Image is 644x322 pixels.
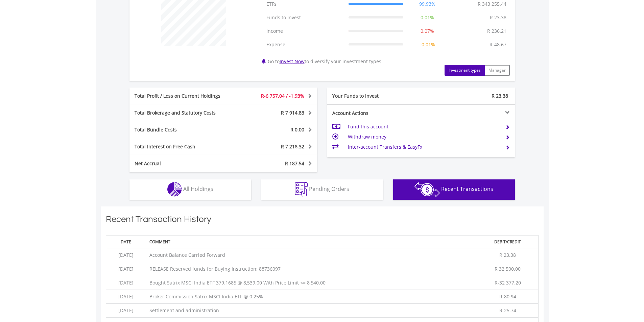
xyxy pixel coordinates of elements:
td: 0.01% [407,11,448,24]
td: R 236.21 [484,24,510,38]
td: Bought Satrix MSCI India ETF 379.1685 @ 8,539.00 With Price Limit <= 8,540.00 [146,276,477,290]
td: Inter-account Transfers & EasyFx [348,142,500,152]
div: Total Interest on Free Cash [129,143,239,150]
img: pending_instructions-wht.png [295,182,308,197]
span: R 0.00 [290,126,304,133]
div: Total Profit / Loss on Current Holdings [129,93,239,99]
span: Recent Transactions [441,185,493,193]
span: R 23.38 [492,93,508,99]
td: [DATE] [106,276,146,290]
span: R-6 757.04 / -1.93% [261,93,304,99]
td: -0.01% [407,38,448,51]
td: Income [263,24,345,38]
span: R 187.54 [285,160,304,167]
span: R 23.38 [499,252,516,258]
td: [DATE] [106,262,146,276]
th: Comment [146,235,477,248]
th: Date [106,235,146,248]
span: R-80.94 [499,293,516,300]
button: Recent Transactions [393,179,515,200]
a: Invest Now [280,58,305,65]
button: Manager [484,65,510,76]
span: All Holdings [183,185,213,193]
div: Total Bundle Costs [129,126,239,133]
td: [DATE] [106,290,146,304]
div: Total Brokerage and Statutory Costs [129,109,239,116]
button: Pending Orders [261,179,383,200]
span: R-32 377.20 [495,279,521,286]
span: R 32 500.00 [495,266,521,272]
h1: Recent Transaction History [106,213,539,228]
button: Investment types [445,65,485,76]
span: R 7 218.32 [281,143,304,150]
td: Broker Commission Satrix MSCI India ETF @ 0.25% [146,290,477,304]
div: Account Actions [327,110,421,117]
td: Fund this account [348,122,500,132]
td: Settlement and administration [146,304,477,318]
td: Account Balance Carried Forward [146,248,477,262]
span: R 7 914.83 [281,109,304,116]
div: Net Accrual [129,160,239,167]
td: RELEASE Reserved funds for Buying Instruction: 88736097 [146,262,477,276]
button: All Holdings [129,179,251,200]
td: [DATE] [106,304,146,318]
td: [DATE] [106,248,146,262]
td: Withdraw money [348,132,500,142]
span: Pending Orders [309,185,349,193]
td: R 23.38 [486,11,510,24]
td: Expense [263,38,345,51]
th: Debit/Credit [477,235,538,248]
img: transactions-zar-wht.png [414,182,440,197]
img: holdings-wht.png [167,182,182,197]
div: Your Funds to Invest [327,93,421,99]
td: 0.07% [407,24,448,38]
td: Funds to Invest [263,11,345,24]
span: R-25.74 [499,307,516,314]
td: R-48.67 [486,38,510,51]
